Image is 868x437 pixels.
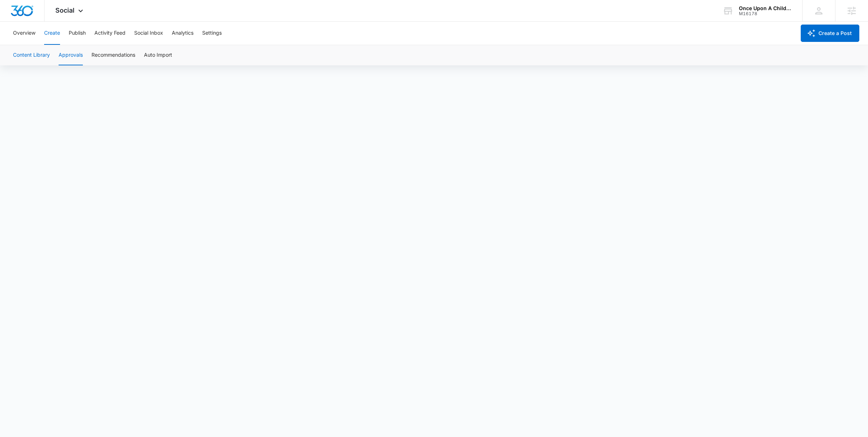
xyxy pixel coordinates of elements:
button: Publish [69,22,86,45]
button: Recommendations [92,45,135,65]
button: Content Library [13,45,50,65]
button: Auto Import [144,45,172,65]
span: Social [55,7,75,14]
div: account id [739,11,792,16]
button: Analytics [172,22,193,45]
button: Activity Feed [94,22,125,45]
button: Social Inbox [134,22,163,45]
button: Settings [202,22,222,45]
button: Overview [13,22,35,45]
button: Create [44,22,60,45]
button: Create a Post [801,25,859,42]
div: account name [739,5,792,11]
button: Approvals [59,45,83,65]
